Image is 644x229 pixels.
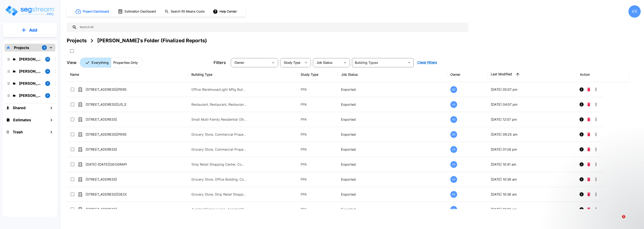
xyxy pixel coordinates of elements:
p: Grocery Store, Commercial Property Site [191,132,247,137]
button: Help Center [212,8,238,15]
button: Info [577,130,586,139]
div: KK [450,116,457,123]
p: Kristina's Folder (Finalized Reports) [19,56,42,62]
p: PPA [301,162,335,167]
button: Delete [586,100,592,109]
button: Info [577,160,586,168]
p: Grocery Store, Strip Retail Shopping Center, Commercial Property Site, Commercial Property Site [191,192,247,197]
span: 1 [622,215,625,218]
input: Building Types [353,60,406,65]
th: Study Type [297,67,338,82]
p: Exported [341,192,444,197]
button: More-Options [592,130,600,139]
p: Grocery Store, Commercial Property Site [191,147,247,152]
button: SelectAll [68,47,76,55]
p: [DATE] 05:07 pm [491,87,573,92]
div: KK [450,176,457,183]
p: [STREET_ADDRESS][US_STATE] Expy [86,102,127,107]
th: Job Status [338,67,447,82]
p: M.E. Folder [19,81,42,86]
p: [DATE]-[DATE][GEOGRAPHIC_DATA] [86,162,127,167]
p: [STREET_ADDRESS] [86,117,127,122]
h1: Shared [13,105,25,111]
div: KR [628,5,641,18]
th: Name [67,67,188,82]
th: Owner [447,67,488,82]
p: Exported [341,102,444,107]
h1: Project Dashboard [83,9,109,14]
h1: Trash [13,129,23,135]
iframe: Intercom live chat [614,215,623,225]
button: More-Options [592,100,600,109]
p: 2 [47,82,48,85]
p: View [67,60,77,66]
p: [STREET_ADDRESS][PERSON_NAME] [86,132,127,137]
div: KK [450,146,457,153]
p: PPA [301,207,335,212]
iframe: Intercom notifications message [547,189,630,218]
th: Action [577,67,629,82]
p: 5 [47,94,48,97]
button: Info [577,115,586,124]
button: Delete [586,175,592,183]
p: [DATE] 12:07 pm [491,117,573,122]
h1: Estimation Dashboard [125,9,156,14]
p: 17 [47,57,49,61]
button: More-Options [592,85,600,94]
div: [PERSON_NAME]'s Folder (Finalized Reports) [97,37,207,44]
p: Exported [341,132,444,137]
button: Info [577,85,586,94]
div: Platform [80,58,143,68]
p: Exported [341,87,444,92]
div: KK [450,206,457,213]
button: Estimation Dashboard [116,7,158,16]
button: More-Options [592,160,600,168]
p: 4 [47,70,48,73]
p: Exported [341,147,444,152]
p: PPA [301,177,335,182]
p: Grocery Store, Office Building, Commercial Property Site [191,177,247,182]
p: [DATE] 09:25 am [491,132,573,137]
th: Building Type [188,67,297,82]
p: Assisted/Senior Living, Assisted/Senior Living Site [191,207,247,212]
p: Small Multi-Family Residential (Short Term Residential Rental), Small Multi-Family Residential Site [191,117,247,122]
th: Last Modified [488,67,577,82]
button: More-Options [592,175,600,183]
p: Properties Only [113,60,138,65]
div: ME [450,191,457,198]
button: More-Options [592,115,600,124]
div: ME [450,131,457,138]
p: Exported [341,162,444,167]
p: Filters [214,60,226,66]
div: Select [281,57,302,68]
div: Select [314,57,341,68]
div: Projects [67,37,87,44]
button: Delete [586,130,592,139]
button: Search RS Means Costs [163,8,207,16]
button: Project Dashboard [74,7,111,16]
p: [DATE] 10:38 am [491,192,573,197]
input: Search All [77,23,467,32]
button: Info [577,100,586,109]
p: PPA [301,117,335,122]
p: Karina's Folder [19,69,42,74]
p: [DATE] 10:41 am [491,162,573,167]
p: [DATE] 04:07 pm [491,102,573,107]
p: PPA [301,132,335,137]
p: [STREET_ADDRESS] [86,177,127,182]
p: [STREET_ADDRESS][PERSON_NAME] [86,87,127,92]
p: Office Warehouse/Light Mftg Building, Commercial Property Site [191,87,247,92]
h1: Search RS Means Costs [171,9,205,14]
span: Study Type [284,61,300,64]
button: Clear Filters [416,58,439,67]
h1: Estimates [13,117,31,123]
p: Exported [341,117,444,122]
button: Add [3,24,57,36]
p: PPA [301,102,335,107]
button: Delete [586,160,592,168]
img: Logo [5,5,55,17]
button: More-Options [592,145,600,153]
p: [STREET_ADDRESS][GEOGRAPHIC_DATA][STREET_ADDRESS] [86,192,127,197]
p: PPA [301,147,335,152]
p: Restaurant, Restaurant, Restaurant, Restaurant, Commercial Property Site [191,102,247,107]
